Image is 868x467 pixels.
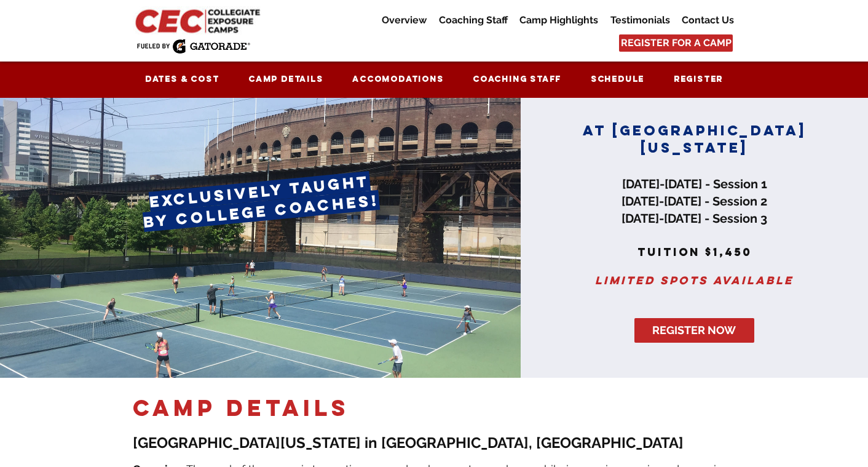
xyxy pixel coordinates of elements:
span: AT [GEOGRAPHIC_DATA][US_STATE] [583,122,807,156]
nav: Site [329,13,736,28]
p: Camp Highlights [513,13,604,28]
a: Coaching Staff [460,68,574,92]
span: [DATE]-[DATE] - Session 1 [DATE]-[DATE] - Session 2 [DATE]-[DATE] - Session 3 [621,177,767,226]
a: REGISTER FOR A CAMP [619,34,733,52]
a: Camp Highlights [510,13,601,28]
p: Contact Us [676,13,740,28]
img: Fueled by Gatorade.png [136,39,250,54]
span: Coaching Staff [473,74,561,84]
a: Schedule [578,68,657,92]
a: Overview [373,13,429,28]
p: Coaching Staff [433,13,514,28]
a: REGISTER NOW [634,318,754,343]
span: REGISTER NOW [652,322,736,338]
a: Dates & Cost [133,68,231,92]
span: Camp Details [248,74,323,84]
span: Schedule [591,74,644,84]
span: exclusively taught by college coaches! [142,171,379,232]
a: Register [661,68,735,92]
img: CEC Logo Primary_edited.jpg [133,6,266,34]
span: REGISTER FOR A CAMP [621,36,732,50]
span: camp DETAILS [133,394,349,422]
p: Overview [376,13,433,28]
a: Contact Us [673,13,736,28]
span: Accomodations [352,74,443,84]
span: Register [674,74,723,84]
nav: Site [133,68,735,92]
a: Accomodations [340,68,456,92]
a: Camp Details [236,68,335,92]
span: tuition $1,450 [637,245,752,259]
p: Testimonials [604,13,676,28]
span: Dates & Cost [145,74,219,84]
span: Limited spots available [595,273,794,287]
a: Coaching Staff [430,13,510,28]
span: [GEOGRAPHIC_DATA][US_STATE] in [GEOGRAPHIC_DATA], [GEOGRAPHIC_DATA] [133,434,684,452]
a: Testimonials [601,13,672,28]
